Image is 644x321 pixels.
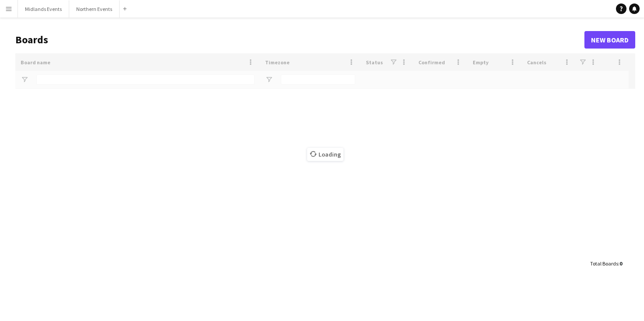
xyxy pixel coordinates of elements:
[18,0,69,17] button: Midlands Events
[590,260,618,267] span: Total Boards
[15,33,584,46] h1: Boards
[619,260,622,267] span: 0
[69,0,120,17] button: Northern Events
[307,148,343,161] span: Loading
[584,31,635,49] a: New Board
[590,255,622,272] div: :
